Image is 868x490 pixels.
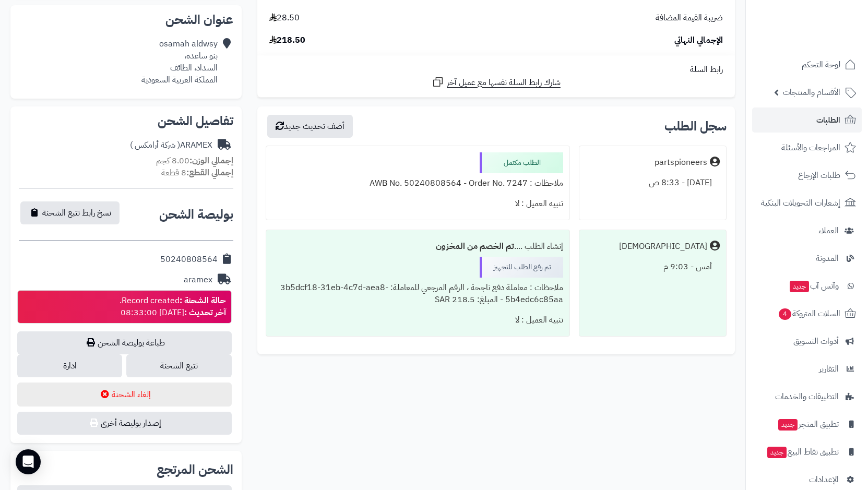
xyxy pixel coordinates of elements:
strong: آخر تحديث : [184,306,226,319]
div: [DATE] - 8:33 ص [586,173,720,193]
h2: بوليصة الشحن [159,208,233,221]
a: الطلبات [752,107,862,133]
div: partspioneers [655,157,707,169]
span: العملاء [818,223,839,238]
a: لوحة التحكم [752,52,862,77]
h2: الشحن المرتجع [157,463,233,476]
div: تم رفع الطلب للتجهيز [480,257,563,278]
span: تطبيق نقاط البيع [766,445,839,459]
strong: إجمالي القطع: [186,166,233,179]
strong: إجمالي الوزن: [189,154,233,167]
div: أمس - 9:03 م [586,257,720,277]
span: تطبيق المتجر [777,417,839,432]
span: الطلبات [816,113,840,127]
span: 28.50 [269,12,300,24]
a: شارك رابط السلة نفسها مع عميل آخر [432,76,561,89]
strong: حالة الشحنة : [180,294,226,307]
small: 8.00 كجم [156,154,233,167]
div: ملاحظات : معاملة دفع ناجحة ، الرقم المرجعي للمعاملة: 3b5dcf18-31eb-4c7d-aea8-5b4edc6c85aa - المبل... [272,278,563,310]
img: logo-2.png [797,24,858,46]
div: ملاحظات : AWB No. 50240808564 - Order No. 7247 [272,173,563,194]
div: Open Intercom Messenger [16,449,41,474]
a: المدونة [752,246,862,271]
a: تطبيق المتجرجديد [752,412,862,437]
span: الإجمالي النهائي [674,34,723,46]
b: تم الخصم من المخزون [436,240,514,253]
div: aramex [184,274,212,286]
a: تتبع الشحنة [126,354,231,377]
a: ادارة [17,354,122,377]
span: وآتس آب [789,279,839,293]
span: 218.50 [269,34,305,46]
a: السلات المتروكة4 [752,301,862,326]
span: التطبيقات والخدمات [775,389,839,404]
div: الطلب مكتمل [480,152,563,173]
button: نسخ رابط تتبع الشحنة [20,201,120,224]
a: طباعة بوليصة الشحن [17,331,232,354]
a: أدوات التسويق [752,329,862,354]
span: التقارير [819,362,839,376]
div: ARAMEX [130,139,212,151]
span: نسخ رابط تتبع الشحنة [42,207,111,219]
div: رابط السلة [261,64,731,76]
span: الإعدادات [809,472,839,487]
a: المراجعات والأسئلة [752,135,862,160]
div: تنبيه العميل : لا [272,310,563,330]
div: [DEMOGRAPHIC_DATA] [619,241,707,253]
span: طلبات الإرجاع [798,168,840,183]
button: أضف تحديث جديد [267,115,353,138]
a: التطبيقات والخدمات [752,384,862,409]
span: ( شركة أرامكس ) [130,139,180,151]
span: المدونة [816,251,839,266]
span: السلات المتروكة [778,306,840,321]
span: جديد [767,447,787,458]
div: osamah aldwsy بنو ساعده، السداد، الطائف المملكة العربية السعودية [141,38,218,86]
div: 50240808564 [160,254,218,266]
span: جديد [790,281,809,292]
div: Record created. [DATE] 08:33:00 [120,295,226,319]
h2: عنوان الشحن [19,14,233,26]
button: إصدار بوليصة أخرى [17,412,232,435]
a: وآتس آبجديد [752,273,862,298]
span: أدوات التسويق [793,334,839,349]
span: شارك رابط السلة نفسها مع عميل آخر [447,77,561,89]
span: إشعارات التحويلات البنكية [761,196,840,210]
a: التقارير [752,356,862,381]
div: إنشاء الطلب .... [272,236,563,257]
a: طلبات الإرجاع [752,163,862,188]
button: إلغاء الشحنة [17,383,232,407]
span: لوحة التحكم [802,57,840,72]
small: 8 قطعة [161,166,233,179]
span: المراجعات والأسئلة [781,140,840,155]
a: العملاء [752,218,862,243]
a: تطبيق نقاط البيعجديد [752,439,862,464]
a: إشعارات التحويلات البنكية [752,190,862,216]
span: ضريبة القيمة المضافة [656,12,723,24]
h3: سجل الطلب [664,120,727,133]
div: تنبيه العميل : لا [272,194,563,214]
span: الأقسام والمنتجات [783,85,840,100]
span: 4 [779,308,792,320]
span: جديد [778,419,798,431]
h2: تفاصيل الشحن [19,115,233,127]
